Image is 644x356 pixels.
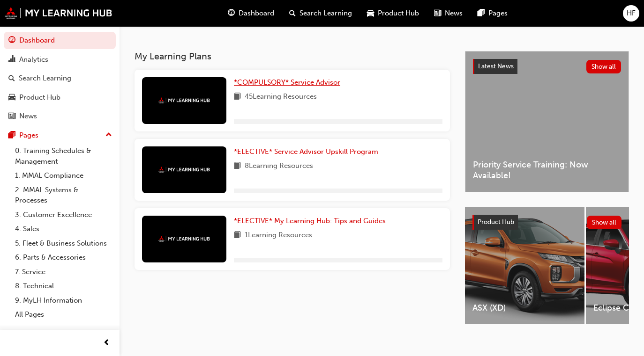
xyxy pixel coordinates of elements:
[158,236,210,242] img: mmal
[586,60,622,73] button: Show all
[234,230,241,241] span: book-icon
[228,7,235,19] span: guage-icon
[234,217,386,225] span: *ELECTIVE* My Learning Hub: Tips and Guides
[5,7,112,19] img: mmal
[478,62,514,70] span: Latest News
[473,160,621,181] span: Priority Service Training: Now Available!
[245,230,312,241] span: 1 Learning Resources
[4,89,116,106] a: Product Hub
[627,8,636,19] span: HF
[239,8,274,19] span: Dashboard
[19,92,60,103] div: Product Hub
[220,4,282,23] a: guage-iconDashboard
[478,7,485,19] span: pages-icon
[8,112,15,121] span: news-icon
[282,4,359,23] a: search-iconSearch Learning
[473,59,621,74] a: Latest NewsShow all
[11,307,116,322] a: All Pages
[234,146,382,157] a: *ELECTIVE* Service Advisor Upskill Program
[11,293,116,308] a: 9. MyLH Information
[11,208,116,222] a: 3. Customer Excellence
[19,111,37,122] div: News
[105,129,112,141] span: up-icon
[103,337,110,349] span: prev-icon
[11,279,116,293] a: 8. Technical
[367,7,374,19] span: car-icon
[234,91,241,103] span: book-icon
[234,147,378,156] span: *ELECTIVE* Service Advisor Upskill Program
[234,216,389,226] a: *ELECTIVE* My Learning Hub: Tips and Guides
[4,108,116,125] a: News
[359,4,427,23] a: car-iconProduct Hub
[234,160,241,172] span: book-icon
[470,4,515,23] a: pages-iconPages
[245,91,317,103] span: 45 Learning Resources
[158,167,210,173] img: mmal
[245,160,313,172] span: 8 Learning Resources
[135,51,450,62] h3: My Learning Plans
[623,5,639,22] button: HF
[158,97,210,103] img: mmal
[4,32,116,49] a: Dashboard
[11,265,116,279] a: 7. Service
[427,4,470,23] a: news-iconNews
[11,168,116,183] a: 1. MMAL Compliance
[465,207,584,324] a: ASX (XD)
[378,8,419,19] span: Product Hub
[4,51,116,68] a: Analytics
[11,222,116,236] a: 4. Sales
[8,94,15,102] span: car-icon
[4,70,116,87] a: Search Learning
[587,216,622,229] button: Show all
[19,130,38,141] div: Pages
[234,77,344,88] a: *COMPULSORY* Service Advisor
[8,56,15,64] span: chart-icon
[445,8,463,19] span: News
[234,78,340,87] span: *COMPULSORY* Service Advisor
[8,131,15,140] span: pages-icon
[478,218,514,226] span: Product Hub
[472,303,577,313] span: ASX (XD)
[19,73,71,84] div: Search Learning
[19,54,48,65] div: Analytics
[465,51,629,192] a: Latest NewsShow allPriority Service Training: Now Available!
[472,215,622,230] a: Product HubShow all
[488,8,508,19] span: Pages
[11,236,116,251] a: 5. Fleet & Business Solutions
[4,127,116,144] button: Pages
[300,8,352,19] span: Search Learning
[4,30,116,127] button: DashboardAnalyticsSearch LearningProduct HubNews
[11,250,116,265] a: 6. Parts & Accessories
[289,7,296,19] span: search-icon
[8,74,15,83] span: search-icon
[11,183,116,208] a: 2. MMAL Systems & Processes
[434,7,441,19] span: news-icon
[11,144,116,168] a: 0. Training Schedules & Management
[8,36,15,45] span: guage-icon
